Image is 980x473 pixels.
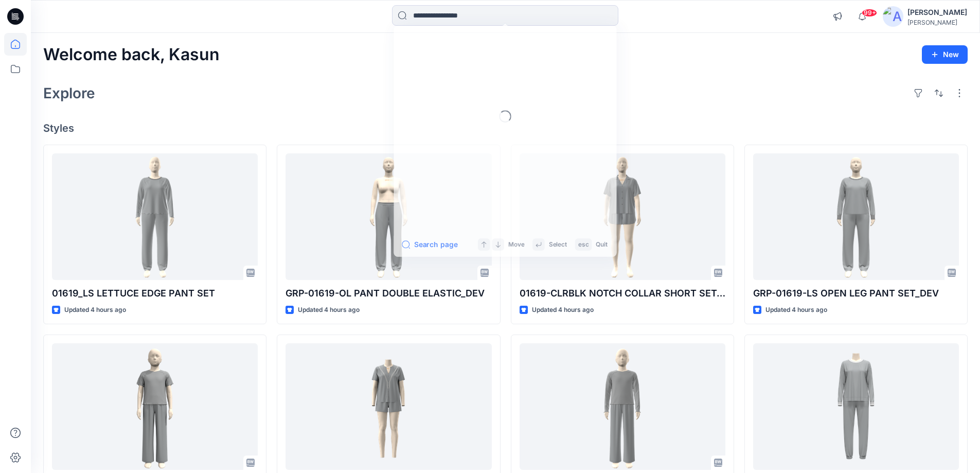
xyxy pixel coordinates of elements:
[520,343,725,470] a: GKL_TL_0073_WP+GKL_BL_0001_WP_DEV_REV2
[508,239,524,250] p: Move
[298,305,360,316] p: Updated 4 hours ago
[549,239,567,250] p: Select
[286,343,491,470] a: WK10084 A TOP BOXER SET_DEVELOPMENT
[922,45,968,64] button: New
[753,343,959,470] a: 12-5589_DEV_REV1
[907,6,967,19] div: [PERSON_NAME]
[883,6,903,27] img: avatar
[64,305,126,316] p: Updated 4 hours ago
[753,153,959,281] a: GRP-01619-LS OPEN LEG PANT SET_DEV
[532,305,594,316] p: Updated 4 hours ago
[43,45,220,64] h2: Welcome back, Kasun
[578,239,589,250] p: esc
[765,305,827,316] p: Updated 4 hours ago
[596,239,608,250] p: Quit
[43,85,95,101] h2: Explore
[520,153,725,281] a: 01619-CLRBLK NOTCH COLLAR SHORT SET_DEVELOPMENT
[907,19,967,26] div: [PERSON_NAME]
[862,9,877,17] span: 99+
[520,286,725,301] p: 01619-CLRBLK NOTCH COLLAR SHORT SET_DEVELOPMENT
[52,286,258,301] p: 01619_LS LETTUCE EDGE PANT SET
[43,122,968,134] h4: Styles
[52,153,258,281] a: 01619_LS LETTUCE EDGE PANT SET
[402,238,457,251] button: Search page
[753,286,959,301] p: GRP-01619-LS OPEN LEG PANT SET_DEV
[52,343,258,470] a: GKLTS0053_GKLBL0001_REV1
[286,153,491,281] a: GRP-01619-OL PANT DOUBLE ELASTIC_DEV
[286,286,491,301] p: GRP-01619-OL PANT DOUBLE ELASTIC_DEV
